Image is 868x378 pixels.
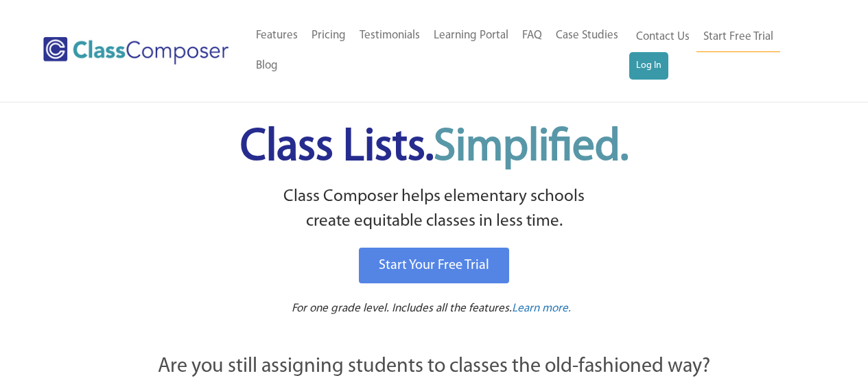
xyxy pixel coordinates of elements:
[305,21,353,51] a: Pricing
[240,126,629,170] span: Class Lists.
[379,259,489,272] span: Start Your Free Trial
[512,303,571,314] span: Learn more.
[353,21,427,51] a: Testimonials
[359,248,509,283] a: Start Your Free Trial
[82,185,786,235] p: Class Composer helps elementary schools create equitable classes in less time.
[249,51,285,81] a: Blog
[427,21,515,51] a: Learning Portal
[292,303,512,314] span: For one grade level. Includes all the features.
[249,21,305,51] a: Features
[629,22,814,80] nav: Header Menu
[43,37,228,64] img: Class Composer
[512,300,571,318] a: Learn more.
[549,21,625,51] a: Case Studies
[696,22,780,53] a: Start Free Trial
[515,21,549,51] a: FAQ
[629,52,668,80] a: Log In
[434,126,629,170] span: Simplified.
[629,22,696,52] a: Contact Us
[249,21,629,81] nav: Header Menu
